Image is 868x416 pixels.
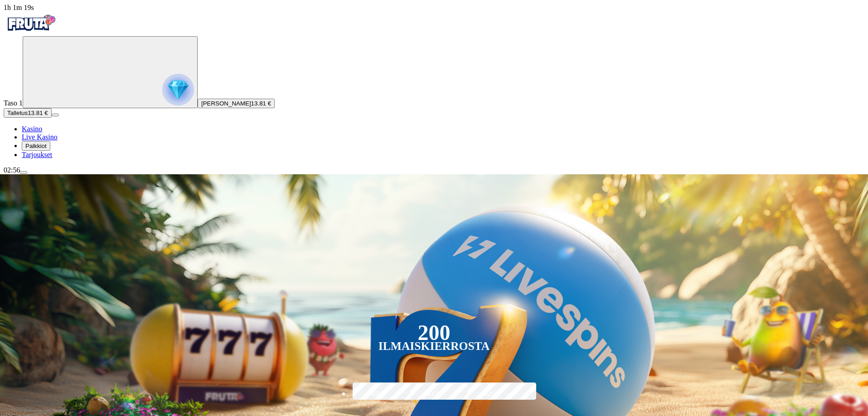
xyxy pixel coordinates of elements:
[465,381,518,407] label: €250
[4,4,34,11] span: user session time
[198,99,275,108] button: [PERSON_NAME]13.81 €
[4,12,864,159] nav: Primary
[417,327,450,338] div: 200
[22,151,52,158] span: Tarjoukset
[4,28,58,36] a: Fruta
[4,99,23,107] span: Taso 1
[22,125,42,133] a: diamond iconKasino
[22,133,58,141] span: Live Kasino
[28,110,48,116] span: 13.81 €
[4,166,20,174] span: 02:56
[378,341,490,352] div: Ilmaiskierrosta
[408,381,461,407] label: €150
[22,125,42,133] span: Kasino
[201,100,251,107] span: [PERSON_NAME]
[25,143,47,149] span: Palkkiot
[22,141,50,151] button: reward iconPalkkiot
[4,108,52,118] button: Talletusplus icon13.81 €
[7,110,28,116] span: Talletus
[22,151,52,158] a: gift-inverted iconTarjoukset
[251,100,271,107] span: 13.81 €
[350,381,403,407] label: €50
[4,12,58,34] img: Fruta
[52,114,59,116] button: menu
[20,171,27,174] button: menu
[23,36,198,108] button: reward progress
[162,74,194,105] img: reward progress
[22,133,58,141] a: poker-chip iconLive Kasino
